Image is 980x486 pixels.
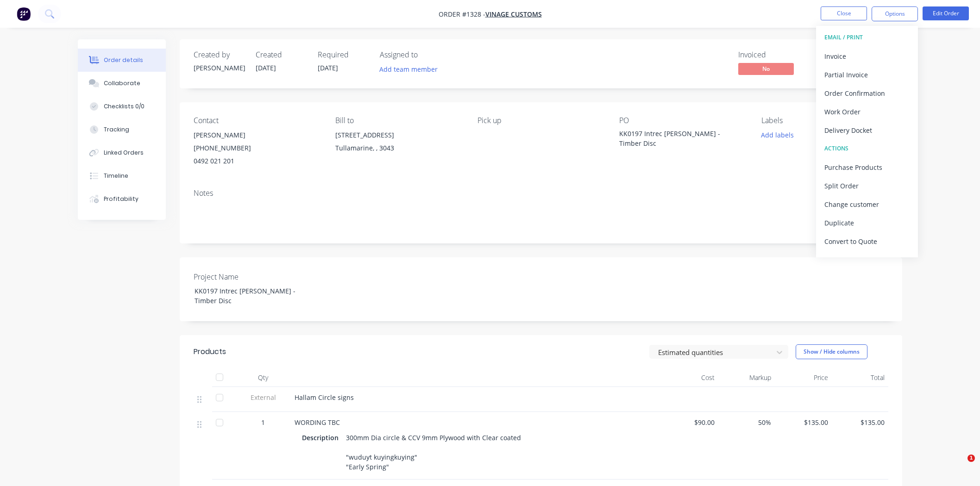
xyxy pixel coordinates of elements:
[923,6,969,20] button: Edit Order
[239,393,287,402] span: External
[949,455,971,477] iframe: Intercom live chat
[824,31,910,44] div: EMAIL / PRINT
[78,141,166,164] button: Linked Orders
[375,63,443,75] button: Add team member
[78,187,166,211] button: Profitability
[78,72,166,95] button: Collaborate
[619,116,746,125] div: PO
[194,129,320,142] div: [PERSON_NAME]
[335,129,462,142] div: [STREET_ADDRESS]
[194,271,309,282] label: Project Name
[194,129,320,168] div: [PERSON_NAME][PHONE_NUMBER]0492 021 201
[194,346,226,357] div: Products
[824,87,910,100] div: Order Confirmation
[824,179,910,193] div: Split Order
[756,129,798,141] button: Add labels
[235,368,291,387] div: Qty
[194,63,245,73] div: [PERSON_NAME]
[661,368,718,387] div: Cost
[194,142,320,155] div: [PHONE_NUMBER]
[104,56,143,64] div: Order details
[738,50,808,59] div: Invoiced
[17,7,31,21] img: Factory
[318,50,369,59] div: Required
[194,189,888,198] div: Notes
[104,195,138,203] div: Profitability
[796,344,867,359] button: Show / Hide columns
[104,102,144,111] div: Checklists 0/0
[302,431,342,444] div: Description
[261,417,265,427] span: 1
[824,253,910,267] div: Archive
[836,417,885,427] span: $135.00
[194,50,245,59] div: Created by
[775,368,832,387] div: Price
[78,118,166,141] button: Tracking
[738,63,794,75] span: No
[485,10,542,19] a: Vinage Customs
[824,68,910,81] div: Partial Invoice
[779,417,828,427] span: $135.00
[78,164,166,187] button: Timeline
[335,116,462,125] div: Bill to
[295,418,340,427] span: WORDING TBC
[619,129,735,148] div: KK0197 Intrec [PERSON_NAME] - Timber Disc
[256,50,307,59] div: Created
[104,125,129,134] div: Tracking
[665,417,715,427] span: $90.00
[477,116,604,125] div: Pick up
[104,79,140,87] div: Collaborate
[824,124,910,137] div: Delivery Docket
[761,116,888,125] div: Labels
[824,50,910,63] div: Invoice
[718,368,775,387] div: Markup
[824,198,910,211] div: Change customer
[194,116,320,125] div: Contact
[104,172,128,180] div: Timeline
[335,142,462,155] div: Tullamarine, , 3043
[722,417,772,427] span: 50%
[104,149,144,157] div: Linked Orders
[187,284,303,307] div: KK0197 Intrec [PERSON_NAME] - Timber Disc
[318,63,338,72] span: [DATE]
[821,6,867,20] button: Close
[380,50,472,59] div: Assigned to
[256,63,276,72] span: [DATE]
[824,235,910,248] div: Convert to Quote
[78,49,166,72] button: Order details
[335,129,462,158] div: [STREET_ADDRESS]Tullamarine, , 3043
[824,143,910,155] div: ACTIONS
[78,95,166,118] button: Checklists 0/0
[439,10,485,19] span: Order #1328 -
[967,455,975,462] span: 1
[824,105,910,118] div: Work Order
[194,155,320,168] div: 0492 021 201
[824,216,910,230] div: Duplicate
[380,63,443,75] button: Add team member
[342,431,527,474] div: 300mm Dia circle & CCV 9mm Plywood with Clear coated "wuduyt kuyingkuying" "Early Spring"
[872,6,918,21] button: Options
[824,161,910,174] div: Purchase Products
[295,393,354,402] span: Hallam Circle signs
[832,368,889,387] div: Total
